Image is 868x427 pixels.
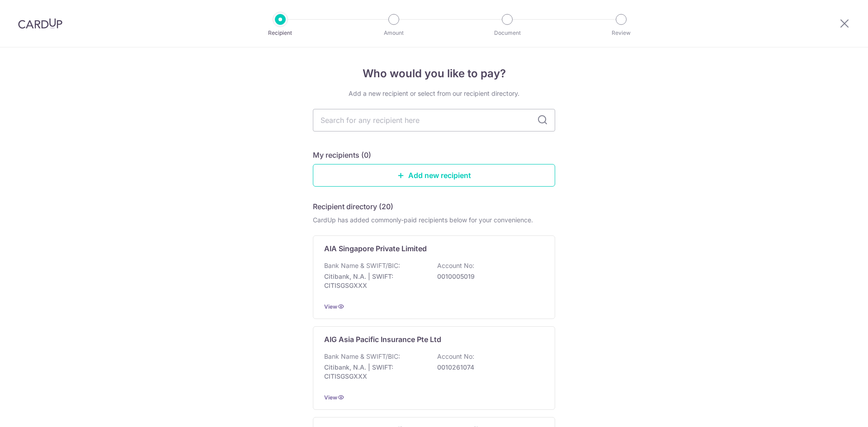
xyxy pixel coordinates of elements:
p: Document [474,28,541,38]
div: CardUp has added commonly-paid recipients below for your convenience. [313,216,555,225]
a: View [324,394,337,401]
p: Citibank, N.A. | SWIFT: CITISGSGXXX [324,363,425,381]
iframe: Opens a widget where you can find more information [810,400,859,422]
p: 0010261074 [437,363,538,372]
p: Recipient [247,28,314,38]
p: AIA Singapore Private Limited [324,243,427,254]
p: Citibank, N.A. | SWIFT: CITISGSGXXX [324,272,425,290]
h5: My recipients (0) [313,150,371,160]
p: Review [588,28,655,38]
p: Account No: [437,352,474,361]
input: Search for any recipient here [313,109,555,131]
h4: Who would you like to pay? [313,66,555,82]
a: Add new recipient [313,164,555,187]
p: AIG Asia Pacific Insurance Pte Ltd [324,334,441,345]
p: Account No: [437,261,474,270]
img: CardUp [18,18,62,29]
div: Add a new recipient or select from our recipient directory. [313,89,555,98]
p: 0010005019 [437,272,538,281]
p: Bank Name & SWIFT/BIC: [324,261,400,270]
p: Bank Name & SWIFT/BIC: [324,352,400,361]
h5: Recipient directory (20) [313,201,393,212]
p: Amount [360,28,427,38]
a: View [324,303,337,310]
